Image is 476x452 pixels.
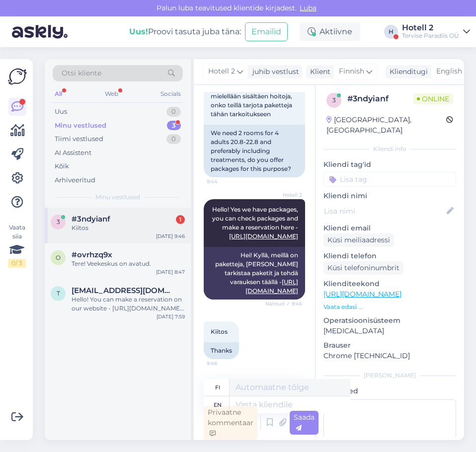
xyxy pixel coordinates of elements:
span: Minu vestlused [95,193,140,202]
div: Proovi tasuta juba täna: [129,26,241,38]
span: 3 [332,96,336,104]
div: H [384,25,398,39]
span: Online [413,93,453,104]
span: 9:46 [207,360,244,367]
div: Privaatne kommentaar [204,406,257,440]
div: juhib vestlust [248,67,299,77]
span: Hotell 2 [208,66,235,77]
div: Tere! Veekeskus on avatud. [72,259,185,268]
div: Vaata siia [8,223,26,268]
div: We need 2 rooms for 4 adults 20.8-22.8 and preferably including treatments, do you offer packages... [204,125,305,177]
span: #ovrhzq9x [72,250,112,259]
span: o [56,254,61,261]
div: AI Assistent [55,148,91,158]
div: Uus [55,107,67,117]
p: Vaata edasi ... [323,302,456,311]
p: Kliendi tag'id [323,159,456,170]
div: Hei! Kyllä, meillä on paketteja, [PERSON_NAME] tarkistaa paketit ja tehdä varauksen täällä - [204,247,305,300]
span: 3 [57,218,60,226]
p: Chrome [TECHNICAL_ID] [323,351,456,361]
div: [DATE] 9:46 [156,232,185,240]
span: tirlittanna2@gmail.com [72,286,175,295]
span: 9:44 [207,178,244,185]
input: Lisa tag [323,172,456,187]
div: Klienditugi [386,67,428,77]
span: #3ndyianf [72,215,110,224]
div: Kiitos [72,224,185,232]
img: Askly Logo [8,67,27,86]
b: Uus! [129,27,148,36]
p: Kliendi nimi [323,191,456,201]
div: [DATE] 8:47 [156,268,185,276]
span: Kiitos [211,328,228,335]
div: # 3ndyianf [347,93,413,105]
p: Kliendi telefon [323,251,456,261]
span: Luba [297,3,319,12]
div: [GEOGRAPHIC_DATA], [GEOGRAPHIC_DATA] [326,115,446,136]
a: [URL][DOMAIN_NAME] [323,290,401,299]
div: 0 [166,134,181,144]
p: [MEDICAL_DATA] [323,326,456,336]
p: Märkmed [323,386,456,396]
div: Aktiivne [300,23,360,41]
div: Hello! You can make a reservation on our website - [URL][DOMAIN_NAME] or by the email - [EMAIL_AD... [72,295,185,313]
div: All [53,87,64,100]
div: Thanks [204,342,239,359]
span: Saada [294,413,315,432]
div: en [214,396,222,413]
div: 0 / 3 [8,259,26,268]
div: 1 [176,215,185,224]
div: Arhiveeritud [55,175,95,185]
span: Hello! Yes we have packages, you can check packages and make a reservation here - [212,206,300,240]
a: [URL][DOMAIN_NAME] [229,232,298,240]
div: Küsi meiliaadressi [323,233,394,247]
div: Kõik [55,161,69,171]
p: Operatsioonisüsteem [323,315,456,326]
span: English [436,66,462,77]
a: Hotell 2Tervise Paradiis OÜ [402,24,470,40]
div: Hotell 2 [402,24,459,32]
span: Hotell 2 [265,191,302,199]
div: Kliendi info [323,145,456,153]
div: Tiimi vestlused [55,134,103,144]
div: Minu vestlused [55,121,106,131]
div: 0 [166,107,181,117]
input: Lisa nimi [324,206,445,217]
span: Nähtud ✓ 9:46 [265,300,302,307]
div: [PERSON_NAME] [323,371,456,380]
span: Tarvitsemme 2 huonetta 4 lle aikuiselle 20.8-22.8 ja mielellään sisältäen hoitoja, onko teillä ta... [211,75,300,118]
p: Kliendi email [323,223,456,233]
div: [DATE] 7:59 [157,313,185,320]
p: Brauser [323,340,456,351]
span: Finnish [339,66,364,77]
button: Emailid [245,22,288,41]
div: Klient [306,67,330,77]
div: Web [103,87,120,100]
div: Socials [159,87,183,100]
span: Otsi kliente [62,68,101,78]
div: Küsi telefoninumbrit [323,261,403,275]
div: fi [215,379,220,396]
span: t [57,290,60,297]
div: Tervise Paradiis OÜ [402,32,459,40]
p: Klienditeekond [323,279,456,289]
div: 3 [167,121,181,131]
